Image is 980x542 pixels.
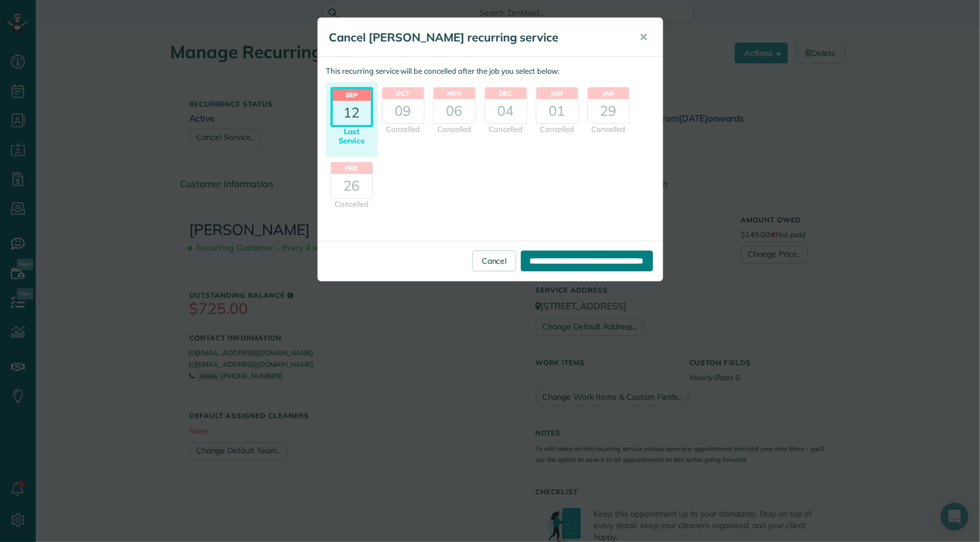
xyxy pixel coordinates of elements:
div: Cancelled [485,124,527,135]
header: Sep [333,89,371,101]
h5: Cancel [PERSON_NAME] recurring service [329,29,624,46]
div: 06 [434,99,475,123]
div: 29 [588,99,629,123]
div: 01 [536,99,578,123]
a: Cancel [472,251,516,271]
header: Nov [434,88,475,99]
div: Cancelled [587,124,630,135]
div: Cancelled [331,199,373,210]
div: Cancelled [433,124,476,135]
div: 26 [331,174,373,198]
header: Oct [382,88,424,99]
div: 12 [333,101,371,125]
header: Feb [331,162,373,174]
span: ✕ [640,31,648,44]
header: Jan [588,88,629,99]
div: 09 [382,99,424,123]
div: Cancelled [382,124,425,135]
div: 04 [485,99,527,123]
div: Last Service [331,127,373,145]
header: Jan [536,88,578,99]
p: This recurring service will be cancelled after the job you select below: [326,66,654,77]
div: Cancelled [536,124,579,135]
header: Dec [485,88,527,99]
